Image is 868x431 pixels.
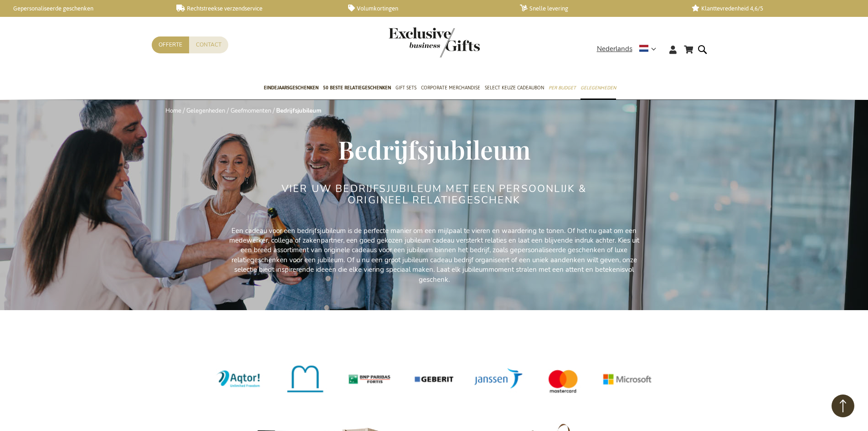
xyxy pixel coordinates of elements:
a: Home [165,107,181,115]
a: Gelegenheden [186,107,225,115]
a: Contact [189,36,228,53]
span: Gift Sets [395,83,416,93]
span: 50 beste relatiegeschenken [323,83,391,93]
span: Bedrijfsjubileum [338,132,530,166]
a: Rechtstreekse verzendservice [176,5,334,12]
p: Een cadeau voor een bedrijfsjubileum is de perfecte manier om een mijlpaal te vieren en waarderin... [229,226,639,285]
img: Exclusive Business gifts logo [389,27,480,57]
strong: Bedrijfsjubileum [276,107,321,115]
div: Nederlands [597,44,662,54]
a: Klanttevredenheid 4,6/5 [692,5,849,12]
span: Corporate Merchandise [421,83,480,93]
span: Select Keuze Cadeaubon [485,83,544,93]
h2: VIER UW BEDRIJFSJUBILEUM MET EEN PERSOONLIJK & ORIGINEEL RELATIEGESCHENK [263,183,605,205]
a: Geefmomenten [231,107,271,115]
span: Per Budget [549,83,576,93]
a: store logo [389,27,434,57]
a: Volumkortingen [348,5,505,12]
a: Gepersonaliseerde geschenken [5,5,162,12]
a: Offerte [152,36,189,53]
span: Nederlands [597,44,632,54]
span: Gelegenheden [580,83,616,93]
span: Eindejaarsgeschenken [264,83,318,93]
a: Snelle levering [520,5,677,12]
